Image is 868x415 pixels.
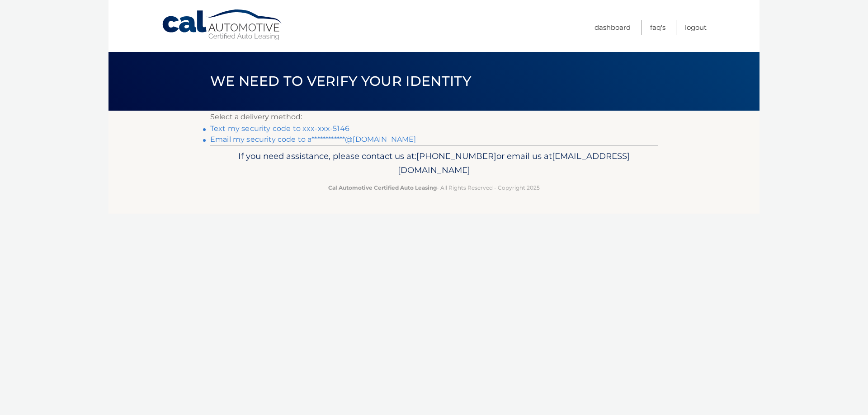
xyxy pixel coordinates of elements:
p: - All Rights Reserved - Copyright 2025 [216,183,652,192]
span: [PHONE_NUMBER] [416,151,496,161]
p: If you need assistance, please contact us at: or email us at [216,149,652,178]
a: Logout [685,20,707,35]
a: Cal Automotive [161,9,283,41]
strong: Cal Automotive Certified Auto Leasing [328,184,437,191]
a: Text my security code to xxx-xxx-5146 [210,124,349,133]
a: Dashboard [594,20,631,35]
span: We need to verify your identity [210,73,471,89]
a: FAQ's [650,20,665,35]
p: Select a delivery method: [210,111,658,123]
